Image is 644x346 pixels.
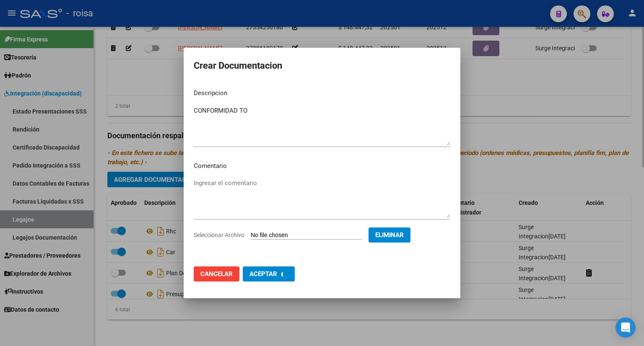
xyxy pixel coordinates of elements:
button: Cancelar [194,266,239,281]
span: Seleccionar Archivo [194,232,244,238]
button: Aceptar [243,266,295,281]
div: Open Intercom Messenger [615,318,636,338]
p: Descripcion [194,88,450,98]
h2: Crear Documentacion [194,58,450,74]
span: Eliminar [375,231,404,239]
button: Eliminar [369,227,410,243]
p: Comentario [194,161,450,171]
span: Aceptar [249,270,277,278]
span: Cancelar [200,270,233,278]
